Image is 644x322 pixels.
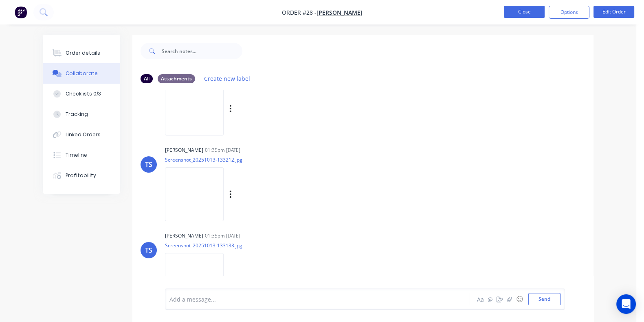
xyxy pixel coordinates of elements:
[165,147,203,154] div: [PERSON_NAME]
[317,9,363,16] a: [PERSON_NAME]
[66,172,96,179] div: Profitability
[15,6,27,18] img: Factory
[158,74,195,83] div: Attachments
[145,160,152,169] div: TS
[205,232,240,240] div: 01:35pm [DATE]
[593,6,634,18] button: Edit Order
[485,294,495,304] button: @
[66,111,88,118] div: Tracking
[43,43,120,63] button: Order details
[66,49,100,57] div: Order details
[165,156,314,163] p: Screenshot_20251013-133212.jpg
[165,232,203,240] div: [PERSON_NAME]
[504,6,545,18] button: Close
[66,90,101,98] div: Checklists 0/3
[165,242,242,249] p: Screenshot_20251013-133133.jpg
[66,131,101,138] div: Linked Orders
[43,165,120,186] button: Profitability
[528,293,560,305] button: Send
[43,104,120,124] button: Tracking
[145,245,152,255] div: TS
[162,43,242,59] input: Search notes...
[475,294,485,304] button: Aa
[141,74,153,83] div: All
[43,63,120,84] button: Collaborate
[514,294,524,304] button: ☺
[200,73,255,84] button: Create new label
[205,147,240,154] div: 01:35pm [DATE]
[282,9,317,16] span: Order #28 -
[549,6,589,19] button: Options
[43,84,120,104] button: Checklists 0/3
[66,151,87,159] div: Timeline
[43,124,120,145] button: Linked Orders
[43,145,120,165] button: Timeline
[616,294,636,314] div: Open Intercom Messenger
[66,70,98,77] div: Collaborate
